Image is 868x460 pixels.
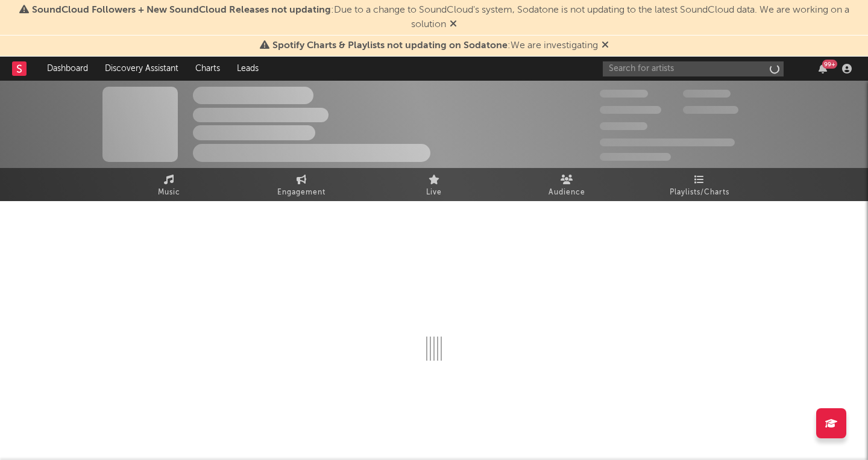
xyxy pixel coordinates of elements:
span: Live [426,185,442,200]
span: : We are investigating [272,41,598,51]
span: 50,000,000 [600,106,661,114]
span: 300,000 [600,90,648,98]
a: Audience [500,168,633,201]
span: 100,000 [600,122,647,130]
a: Music [102,168,235,201]
button: 99+ [819,64,827,73]
a: Discovery Assistant [96,57,187,81]
a: Engagement [235,168,368,201]
input: Search for artists [603,61,784,76]
span: SoundCloud Followers + New SoundCloud Releases not updating [32,5,331,15]
a: Playlists/Charts [633,168,766,201]
span: 50,000,000 Monthly Listeners [600,138,735,146]
span: Dismiss [602,41,609,51]
span: Engagement [277,185,325,200]
span: Spotify Charts & Playlists not updating on Sodatone [272,41,508,51]
span: Jump Score: 85.0 [600,153,671,161]
span: Dismiss [450,20,457,30]
span: 1,000,000 [683,106,738,114]
a: Dashboard [39,57,96,81]
span: Audience [549,185,585,200]
a: Live [368,168,500,201]
span: : Due to a change to SoundCloud's system, Sodatone is not updating to the latest SoundCloud data.... [32,5,849,30]
a: Leads [228,57,267,81]
div: 99 + [822,60,837,69]
span: 100,000 [683,90,731,98]
span: Music [158,185,180,200]
a: Charts [187,57,228,81]
span: Playlists/Charts [670,185,729,200]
